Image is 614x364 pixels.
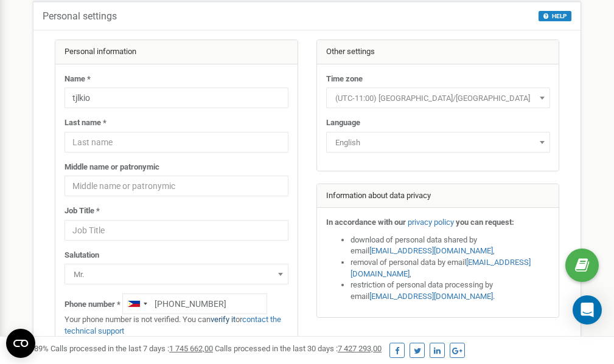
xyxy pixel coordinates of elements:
[539,11,571,21] button: HELP
[65,315,281,335] a: contact the technical support
[369,246,493,255] a: [EMAIL_ADDRESS][DOMAIN_NAME]
[330,134,546,151] span: English
[122,294,267,314] input: +1-800-555-55-55
[215,344,382,353] span: Calls processed in the last 30 days :
[65,205,100,217] label: Job Title *
[326,88,550,108] span: (UTC-11:00) Pacific/Midway
[351,280,550,302] li: restriction of personal data processing by email .
[326,117,360,129] label: Language
[65,299,120,311] label: Phone number *
[351,258,531,278] a: [EMAIL_ADDRESS][DOMAIN_NAME]
[317,40,559,64] div: Other settings
[65,314,288,337] p: Your phone number is not verified. You can or
[123,294,151,314] div: Telephone country code
[326,132,550,153] span: English
[369,292,493,301] a: [EMAIL_ADDRESS][DOMAIN_NAME]
[65,220,288,241] input: Job Title
[169,344,213,353] u: 1 745 662,00
[408,218,454,227] a: privacy policy
[65,88,288,108] input: Name
[6,329,35,358] button: Open CMP widget
[55,40,298,64] div: Personal information
[211,315,235,324] a: verify it
[65,176,288,196] input: Middle name or patronymic
[317,184,559,208] div: Information about data privacy
[65,117,106,129] label: Last name *
[330,90,546,107] span: (UTC-11:00) Pacific/Midway
[69,266,284,283] span: Mr.
[65,132,288,153] input: Last name
[326,218,406,227] strong: In accordance with our
[65,250,99,261] label: Salutation
[338,344,382,353] u: 7 427 293,00
[573,295,602,325] div: Open Intercom Messenger
[456,218,514,227] strong: you can request:
[65,264,288,284] span: Mr.
[65,162,159,173] label: Middle name or patronymic
[51,344,213,353] span: Calls processed in the last 7 days :
[43,11,117,22] h5: Personal settings
[326,74,363,85] label: Time zone
[351,257,550,280] li: removal of personal data by email ,
[65,74,91,85] label: Name *
[351,235,550,257] li: download of personal data shared by email ,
